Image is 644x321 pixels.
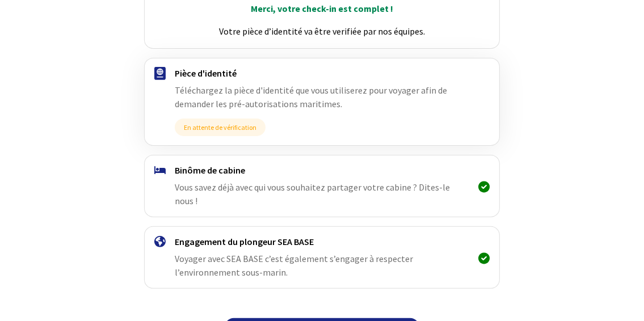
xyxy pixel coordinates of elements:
[154,166,166,174] img: binome.svg
[175,181,450,206] span: Vous savez déjà avec qui vous souhaitez partager votre cabine ? Dites-le nous !
[154,236,166,247] img: engagement.svg
[175,119,266,136] span: En attente de vérification
[155,24,489,38] p: Votre pièce d’identité va être verifiée par nos équipes.
[175,236,469,247] h4: Engagement du plongeur SEA BASE
[175,85,447,109] span: Téléchargez la pièce d'identité que vous utiliserez pour voyager afin de demander les pré-autoris...
[175,164,469,176] h4: Binôme de cabine
[175,67,469,79] h4: Pièce d'identité
[154,67,166,80] img: passport.svg
[175,253,413,278] span: Voyager avec SEA BASE c’est également s’engager à respecter l’environnement sous-marin.
[155,2,489,15] p: Merci, votre check-in est complet !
